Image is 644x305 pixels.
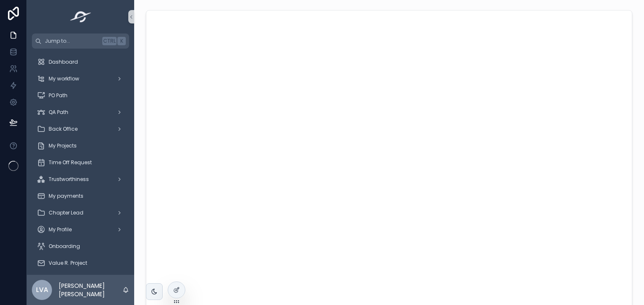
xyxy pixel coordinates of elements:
[102,37,117,45] span: Ctrl
[49,176,89,183] span: Trustworthiness
[49,75,79,82] span: My workflow
[49,209,83,216] span: Chapter Lead
[32,34,129,49] button: Jump to...CtrlK
[32,172,129,187] a: Trustworthiness
[49,226,72,233] span: My Profile
[32,189,129,204] a: My payments
[27,49,134,275] div: scrollable content
[49,243,80,250] span: Onboarding
[59,282,122,298] p: [PERSON_NAME] [PERSON_NAME]
[49,126,78,132] span: Back Office
[32,71,129,86] a: My workflow
[68,10,94,23] img: App logo
[49,109,68,116] span: QA Path
[32,121,129,137] a: Back Office
[49,193,83,199] span: My payments
[32,256,129,271] a: Value R. Project
[49,142,77,149] span: My Projects
[49,260,87,266] span: Value R. Project
[118,38,125,44] span: K
[49,159,92,166] span: Time Off Request
[32,205,129,220] a: Chapter Lead
[32,54,129,70] a: Dashboard
[32,138,129,153] a: My Projects
[49,92,68,99] span: PO Path
[32,88,129,103] a: PO Path
[32,239,129,254] a: Onboarding
[32,105,129,120] a: QA Path
[45,38,99,44] span: Jump to...
[32,222,129,237] a: My Profile
[32,155,129,170] a: Time Off Request
[36,285,48,295] span: LVA
[49,59,78,65] span: Dashboard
